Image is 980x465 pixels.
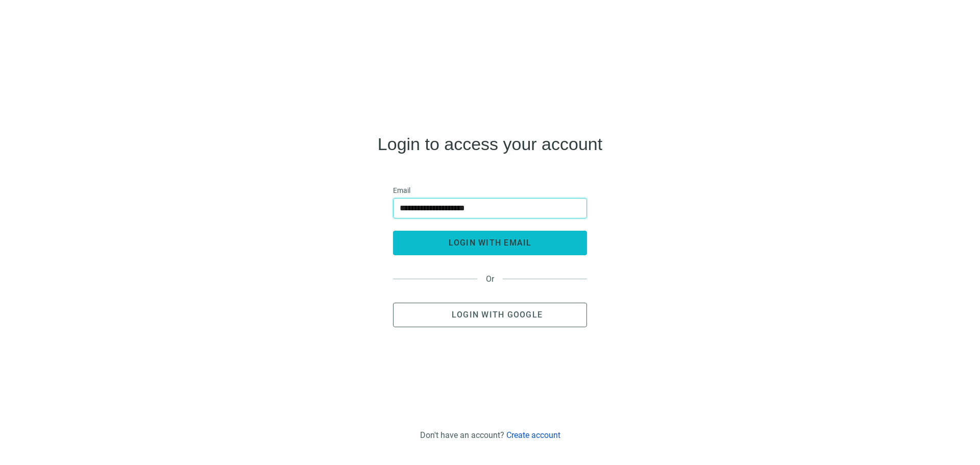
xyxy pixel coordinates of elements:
[393,231,587,255] button: login with email
[506,430,560,440] a: Create account
[378,136,602,152] h4: Login to access your account
[452,310,543,320] span: Login with Google
[477,274,503,284] span: Or
[393,303,587,327] button: Login with Google
[420,430,560,440] div: Don't have an account?
[393,185,410,196] span: Email
[449,238,532,248] span: login with email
